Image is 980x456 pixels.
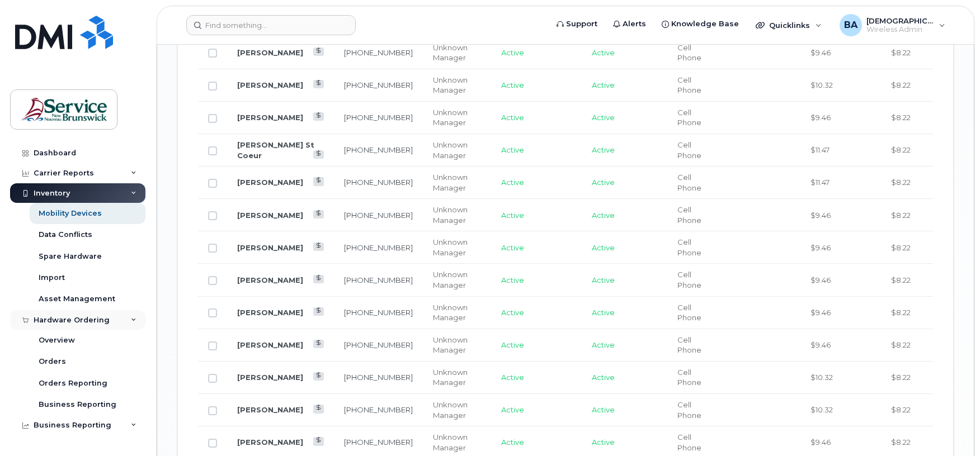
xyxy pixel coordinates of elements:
[811,113,831,122] span: $9.46
[677,108,701,127] span: Cell Phone
[313,307,324,316] a: View Last Bill
[811,405,833,414] span: $10.32
[344,373,413,382] a: [PHONE_NUMBER]
[592,211,615,220] span: Active
[677,173,701,192] span: Cell Phone
[237,373,303,382] a: [PERSON_NAME]
[592,48,615,57] span: Active
[433,335,481,355] div: Unknown Manager
[592,80,615,89] span: Active
[344,80,413,89] a: [PHONE_NUMBER]
[592,145,615,154] span: Active
[433,367,481,388] div: Unknown Manager
[501,48,524,57] span: Active
[891,80,911,89] span: $8.22
[433,269,481,290] div: Unknown Manager
[844,18,858,32] span: BA
[237,211,303,220] a: [PERSON_NAME]
[891,275,911,284] span: $8.22
[811,211,831,220] span: $9.46
[592,373,615,382] span: Active
[654,13,747,35] a: Knowledge Base
[433,107,481,128] div: Unknown Manager
[433,302,481,323] div: Unknown Manager
[344,48,413,57] a: [PHONE_NUMBER]
[313,177,324,186] a: View Last Bill
[592,340,615,349] span: Active
[313,80,324,88] a: View Last Bill
[592,405,615,414] span: Active
[549,13,605,35] a: Support
[677,75,701,95] span: Cell Phone
[237,140,314,160] a: [PERSON_NAME] St Coeur
[344,211,413,220] a: [PHONE_NUMBER]
[237,438,303,446] a: [PERSON_NAME]
[501,80,524,89] span: Active
[891,178,911,187] span: $8.22
[237,80,303,89] a: [PERSON_NAME]
[501,373,524,382] span: Active
[433,140,481,160] div: Unknown Manager
[671,18,739,30] span: Knowledge Base
[866,25,934,34] span: Wireless Admin
[344,308,413,317] a: [PHONE_NUMBER]
[677,205,701,225] span: Cell Phone
[592,113,615,122] span: Active
[501,275,524,284] span: Active
[677,140,701,160] span: Cell Phone
[237,178,303,187] a: [PERSON_NAME]
[501,113,524,122] span: Active
[433,400,481,420] div: Unknown Manager
[866,16,934,25] span: [DEMOGRAPHIC_DATA][PERSON_NAME] ([PERSON_NAME]/EGL)
[891,373,911,382] span: $8.22
[344,438,413,446] a: [PHONE_NUMBER]
[891,243,911,252] span: $8.22
[344,178,413,187] a: [PHONE_NUMBER]
[501,340,524,349] span: Active
[677,335,701,355] span: Cell Phone
[592,178,615,187] span: Active
[237,48,303,57] a: [PERSON_NAME]
[237,243,303,252] a: [PERSON_NAME]
[501,211,524,220] span: Active
[313,210,324,218] a: View Last Bill
[186,15,356,35] input: Find something...
[313,405,324,413] a: View Last Bill
[313,275,324,283] a: View Last Bill
[769,21,810,30] span: Quicklinks
[501,438,524,446] span: Active
[433,75,481,96] div: Unknown Manager
[313,150,324,159] a: View Last Bill
[677,303,701,322] span: Cell Phone
[592,275,615,284] span: Active
[891,438,911,446] span: $8.22
[566,18,597,30] span: Support
[677,433,701,452] span: Cell Phone
[433,432,481,453] div: Unknown Manager
[811,145,830,154] span: $11.47
[891,340,911,349] span: $8.22
[592,438,615,446] span: Active
[433,205,481,225] div: Unknown Manager
[313,340,324,348] a: View Last Bill
[501,243,524,252] span: Active
[313,47,324,56] a: View Last Bill
[748,14,830,36] div: Quicklinks
[891,211,911,220] span: $8.22
[344,275,413,284] a: [PHONE_NUMBER]
[677,237,701,257] span: Cell Phone
[501,145,524,154] span: Active
[811,178,830,187] span: $11.47
[677,270,701,289] span: Cell Phone
[433,237,481,258] div: Unknown Manager
[344,243,413,252] a: [PHONE_NUMBER]
[501,405,524,414] span: Active
[605,13,654,35] a: Alerts
[313,437,324,445] a: View Last Bill
[237,405,303,414] a: [PERSON_NAME]
[501,178,524,187] span: Active
[433,42,481,63] div: Unknown Manager
[344,145,413,154] a: [PHONE_NUMBER]
[433,172,481,193] div: Unknown Manager
[344,405,413,414] a: [PHONE_NUMBER]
